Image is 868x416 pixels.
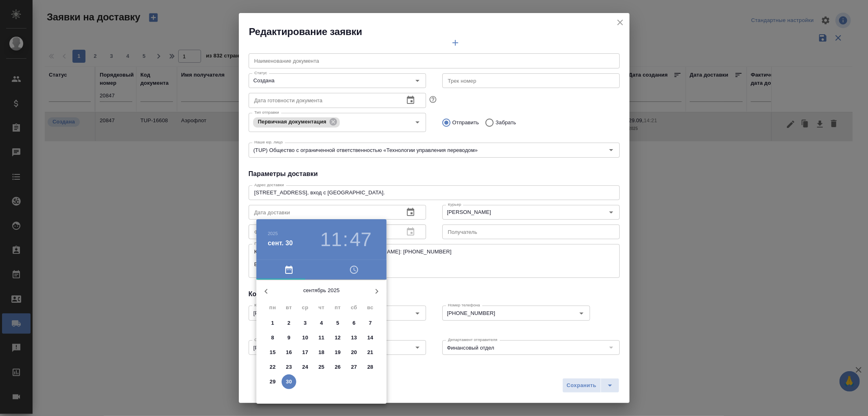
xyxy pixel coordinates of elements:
button: 7 [363,316,378,330]
span: вт [282,304,296,312]
p: 20 [351,348,357,357]
button: 28 [363,360,378,374]
button: 19 [330,345,345,360]
p: 10 [302,334,308,342]
p: 3 [304,319,306,327]
button: 17 [298,345,313,360]
p: 23 [286,363,292,371]
button: 8 [265,330,280,345]
button: 27 [347,360,361,374]
button: 47 [350,228,372,251]
p: 15 [270,348,276,357]
button: 24 [298,360,313,374]
button: 12 [330,330,345,345]
p: 8 [271,334,274,342]
p: 1 [271,319,274,327]
span: чт [314,304,329,312]
button: 4 [314,316,329,330]
button: 16 [282,345,296,360]
button: 11 [314,330,329,345]
p: 27 [351,363,357,371]
button: 25 [314,360,329,374]
p: 21 [367,348,374,357]
button: 22 [265,360,280,374]
span: ср [298,304,313,312]
button: сент. 30 [268,238,293,248]
p: 6 [352,319,355,327]
button: 5 [330,316,345,330]
p: 29 [270,378,276,386]
p: 12 [335,334,341,342]
p: 24 [302,363,308,371]
button: 21 [363,345,378,360]
p: 17 [302,348,308,357]
button: 18 [314,345,329,360]
p: 19 [335,348,341,357]
button: 20 [347,345,361,360]
span: пт [330,304,345,312]
p: 2 [287,319,290,327]
button: 1 [265,316,280,330]
p: 11 [319,334,325,342]
span: пн [265,304,280,312]
button: 11 [320,228,342,251]
p: 28 [367,363,374,371]
p: 9 [287,334,290,342]
button: 13 [347,330,361,345]
button: 23 [282,360,296,374]
button: 14 [363,330,378,345]
p: 26 [335,363,341,371]
p: 13 [351,334,357,342]
button: 2025 [268,231,278,236]
button: 29 [265,374,280,389]
p: сентябрь 2025 [276,286,367,295]
p: 4 [320,319,323,327]
p: 30 [286,378,292,386]
p: 22 [270,363,276,371]
button: 2 [282,316,296,330]
p: 16 [286,348,292,357]
p: 5 [336,319,339,327]
p: 18 [319,348,325,357]
p: 25 [319,363,325,371]
button: 9 [282,330,296,345]
button: 3 [298,316,313,330]
span: вс [363,304,378,312]
p: 14 [367,334,374,342]
h3: : [343,228,348,251]
button: 26 [330,360,345,374]
button: 30 [282,374,296,389]
button: 15 [265,345,280,360]
button: 6 [347,316,361,330]
span: сб [347,304,361,312]
p: 7 [369,319,372,327]
button: 10 [298,330,313,345]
